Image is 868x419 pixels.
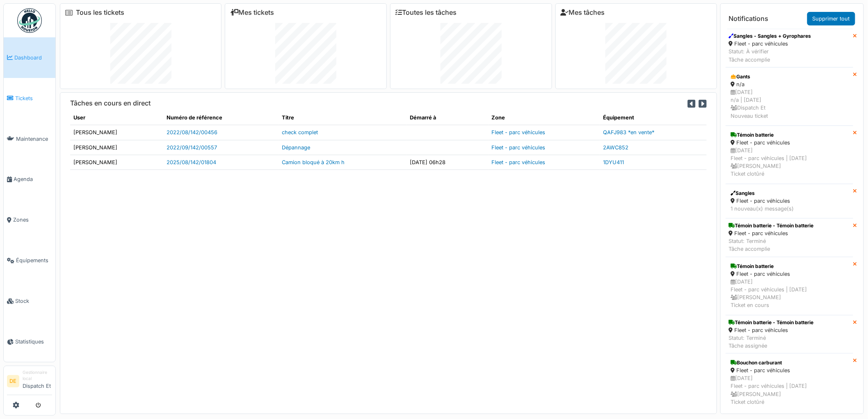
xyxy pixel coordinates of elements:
a: 2AWC852 [603,144,628,151]
td: [PERSON_NAME] [70,140,163,155]
div: Sangles [731,190,848,197]
a: Gants n/a [DATE]n/a | [DATE] Dispatch EtNouveau ticket [726,67,853,126]
div: n/a [731,80,848,88]
th: Numéro de référence [163,110,279,125]
div: Témoin batterie - Témoin batterie [729,222,814,229]
a: Témoin batterie - Témoin batterie Fleet - parc véhicules Statut: TerminéTâche accomplie [726,218,853,257]
div: Témoin batterie [731,263,848,270]
a: Témoin batterie - Témoin batterie Fleet - parc véhicules Statut: TerminéTâche assignée [726,315,853,354]
a: Fleet - parc véhicules [492,144,546,151]
div: 1 nouveau(x) message(s) [731,205,848,213]
a: Équipements [4,240,55,281]
a: Fleet - parc véhicules [492,129,546,135]
span: Zones [13,216,52,224]
h6: Notifications [729,15,769,23]
a: Fleet - parc véhicules [492,159,546,165]
div: [DATE] Fleet - parc véhicules | [DATE] [PERSON_NAME] Ticket clotûré [731,147,848,178]
div: Statut: Terminé Tâche assignée [729,334,814,350]
span: Équipements [16,256,52,264]
div: Témoin batterie - Témoin batterie [729,319,814,326]
div: Fleet - parc véhicules [731,270,848,278]
span: Tickets [15,94,52,102]
span: Agenda [14,175,52,183]
a: Tous les tickets [76,9,124,16]
a: Témoin batterie Fleet - parc véhicules [DATE]Fleet - parc véhicules | [DATE] [PERSON_NAME]Ticket ... [726,126,853,184]
div: Statut: Terminé Tâche accomplie [729,237,814,253]
span: Statistiques [15,338,52,346]
a: Statistiques [4,321,55,362]
span: Dashboard [14,54,52,62]
a: Témoin batterie Fleet - parc véhicules [DATE]Fleet - parc véhicules | [DATE] [PERSON_NAME]Ticket ... [726,257,853,315]
a: Camion bloqué à 20km h [282,159,345,165]
div: Fleet - parc véhicules [729,40,811,48]
div: [DATE] Fleet - parc véhicules | [DATE] [PERSON_NAME] Ticket clotûré [731,374,848,406]
th: Zone [489,110,600,125]
a: Supprimer tout [807,12,855,25]
div: Gestionnaire local [23,369,52,382]
td: [PERSON_NAME] [70,155,163,169]
th: Titre [279,110,407,125]
div: Fleet - parc véhicules [731,197,848,205]
a: Dashboard [4,37,55,78]
th: Équipement [600,110,707,125]
a: Zones [4,200,55,240]
a: QAFJ983 *en vente* [603,129,654,135]
td: [DATE] 06h28 [407,155,489,169]
td: [PERSON_NAME] [70,125,163,140]
div: Sangles - Sangles + Gyrophares [729,32,811,40]
a: Sangles - Sangles + Gyrophares Fleet - parc véhicules Statut: À vérifierTâche accomplie [726,29,853,67]
div: Statut: À vérifier Tâche accomplie [729,48,811,63]
h6: Tâches en cours en direct [70,99,151,107]
a: Agenda [4,159,55,200]
li: Dispatch Et [23,369,52,393]
a: 2022/08/142/00456 [167,129,217,135]
a: Toutes les tâches [395,9,457,16]
a: Sangles Fleet - parc véhicules 1 nouveau(x) message(s) [726,184,853,218]
span: Maintenance [16,135,52,143]
div: Témoin batterie [731,131,848,139]
a: Tickets [4,78,55,119]
a: DE Gestionnaire localDispatch Et [7,369,52,395]
span: Stock [15,297,52,305]
a: 1DYU411 [603,159,624,165]
a: Bouchon carburant Fleet - parc véhicules [DATE]Fleet - parc véhicules | [DATE] [PERSON_NAME]Ticke... [726,353,853,412]
div: Fleet - parc véhicules [729,229,814,237]
a: 2025/08/142/01804 [167,159,216,165]
img: Badge_color-CXgf-gQk.svg [17,8,42,33]
a: Stock [4,281,55,321]
div: [DATE] n/a | [DATE] Dispatch Et Nouveau ticket [731,88,848,120]
div: Bouchon carburant [731,359,848,366]
a: 2022/09/142/00557 [167,144,217,151]
div: Fleet - parc véhicules [731,139,848,147]
a: Mes tâches [561,9,605,16]
a: Mes tickets [230,9,274,16]
a: check complet [282,129,318,135]
a: Maintenance [4,119,55,159]
th: Démarré à [407,110,489,125]
div: Fleet - parc véhicules [729,326,814,334]
li: DE [7,375,19,387]
a: Dépannage [282,144,310,151]
span: translation missing: fr.shared.user [73,114,85,121]
div: [DATE] Fleet - parc véhicules | [DATE] [PERSON_NAME] Ticket en cours [731,278,848,309]
div: Gants [731,73,848,80]
div: Fleet - parc véhicules [731,366,848,374]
